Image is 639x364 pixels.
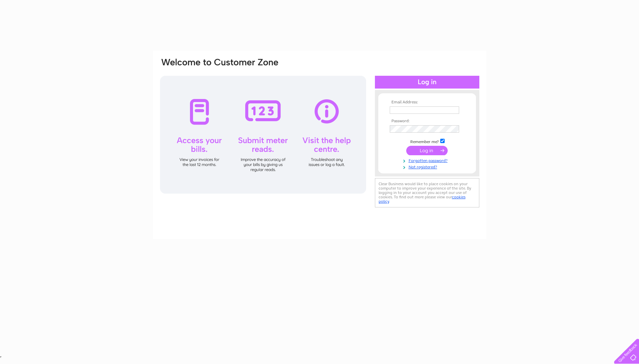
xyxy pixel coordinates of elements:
th: Password: [388,119,466,124]
a: Forgotten password? [390,157,466,163]
input: Submit [406,146,448,155]
th: Email Address: [388,100,466,105]
td: Remember me? [388,138,466,144]
a: cookies policy [379,195,466,204]
div: Clear Business would like to place cookies on your computer to improve your experience of the sit... [375,178,479,207]
a: Not registered? [390,163,466,170]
